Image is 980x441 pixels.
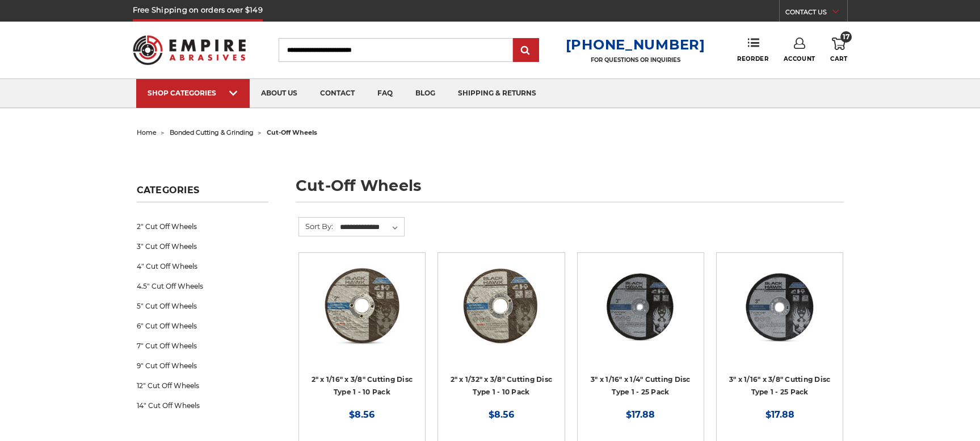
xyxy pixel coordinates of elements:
[148,89,238,97] div: SHOP CATEGORIES
[137,296,268,316] a: 5" Cut Off Wheels
[766,409,794,420] span: $17.88
[830,55,847,63] span: Cart
[784,55,815,63] span: Account
[137,276,268,296] a: 4.5" Cut Off Wheels
[729,375,831,397] a: 3" x 1/16" x 3/8" Cutting Disc Type 1 - 25 Pack
[267,128,317,136] span: cut-off wheels
[137,356,268,376] a: 9" Cut Off Wheels
[137,128,157,136] a: home
[566,56,705,64] p: FOR QUESTIONS OR INQUIRIES
[137,217,268,236] a: 2" Cut Off Wheels
[840,31,852,43] span: 17
[734,261,825,352] img: 3" x 1/16" x 3/8" Cutting Disc
[349,409,375,420] span: $8.56
[404,79,447,108] a: blog
[137,396,268,415] a: 14" Cut Off Wheels
[515,39,537,62] input: Submit
[317,261,407,352] img: 2" x 1/16" x 3/8" Cut Off Wheel
[137,316,268,336] a: 6" Cut Off Wheels
[626,409,655,420] span: $17.88
[312,375,413,397] a: 2" x 1/16" x 3/8" Cutting Disc Type 1 - 10 Pack
[447,79,548,108] a: shipping & returns
[725,261,835,371] a: 3" x 1/16" x 3/8" Cutting Disc
[591,375,691,397] a: 3" x 1/16" x 1/4" Cutting Disc Type 1 - 25 Pack
[170,128,254,136] a: bonded cutting & grinding
[299,218,333,235] label: Sort By:
[307,261,417,371] a: 2" x 1/16" x 3/8" Cut Off Wheel
[137,336,268,356] a: 7" Cut Off Wheels
[566,36,705,53] a: [PHONE_NUMBER]
[309,79,366,108] a: contact
[489,409,514,420] span: $8.56
[338,219,404,236] select: Sort By:
[446,261,556,371] a: 2" x 1/32" x 3/8" Cut Off Wheel
[137,376,268,396] a: 12" Cut Off Wheels
[133,28,246,72] img: Empire Abrasives
[830,38,847,63] a: 17 Cart
[137,236,268,256] a: 3" Cut Off Wheels
[595,261,686,352] img: 3” x .0625” x 1/4” Die Grinder Cut-Off Wheels by Black Hawk Abrasives
[366,79,404,108] a: faq
[456,261,546,352] img: 2" x 1/32" x 3/8" Cut Off Wheel
[296,178,844,202] h1: cut-off wheels
[737,55,768,63] span: Reorder
[586,261,696,371] a: 3” x .0625” x 1/4” Die Grinder Cut-Off Wheels by Black Hawk Abrasives
[250,79,309,108] a: about us
[785,6,847,22] a: CONTACT US
[137,185,268,202] h5: Categories
[737,38,768,62] a: Reorder
[137,256,268,276] a: 4" Cut Off Wheels
[451,375,553,397] a: 2" x 1/32" x 3/8" Cutting Disc Type 1 - 10 Pack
